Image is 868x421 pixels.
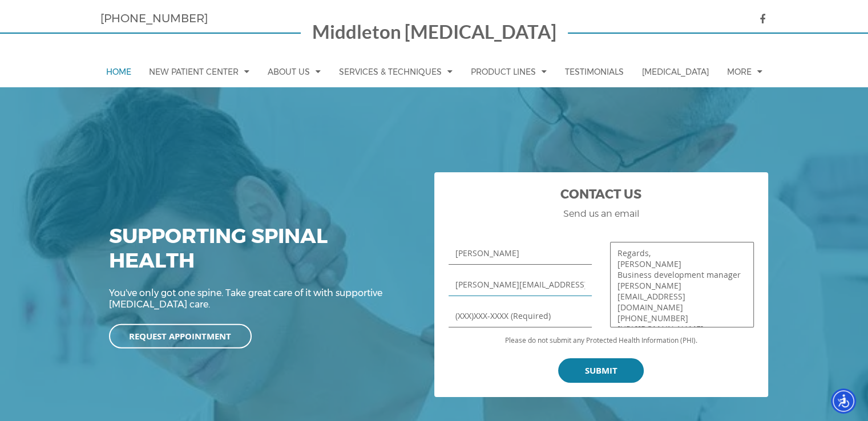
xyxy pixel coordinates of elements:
[109,224,411,288] div: Supporting Spinal Health
[449,305,592,327] input: (XXX)XXX-XXXX (Required)
[636,56,714,87] a: [MEDICAL_DATA]
[100,11,208,25] a: [PHONE_NUMBER]
[449,273,592,296] input: Enter email (Required)
[610,242,753,327] textarea: Notes to the Doctor
[143,56,255,87] a: New Patient Center
[333,56,458,87] a: Services & Techniques
[100,56,137,87] a: Home
[558,358,644,383] input: Submit
[559,56,629,87] a: Testimonials
[449,187,754,208] h2: Contact Us
[721,56,768,87] a: More
[831,388,856,414] div: Accessibility Menu
[262,56,326,87] a: About Us
[748,14,768,25] a: icon facebook
[449,208,754,219] h3: Send us an email
[109,323,252,348] a: Request Appointment
[465,56,552,87] a: Product Lines
[449,242,592,265] input: Enter your name (Required)
[312,23,556,44] a: Middleton [MEDICAL_DATA]
[449,336,754,344] p: Please do not submit any Protected Health Information (PHI).
[109,288,411,326] div: You've only got one spine. Take great care of it with supportive [MEDICAL_DATA] care.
